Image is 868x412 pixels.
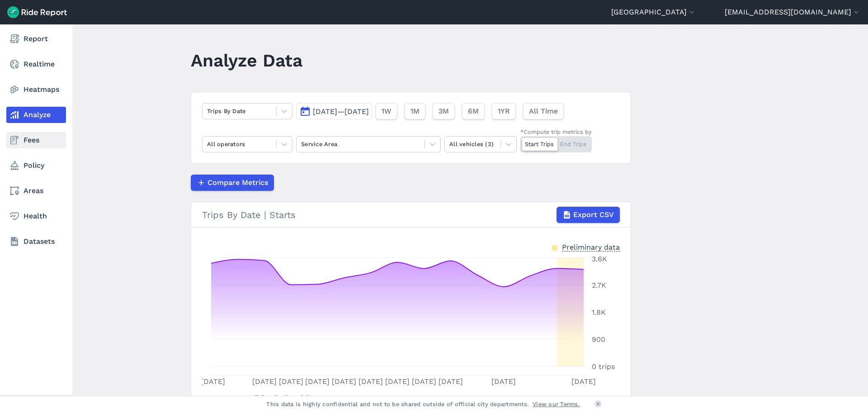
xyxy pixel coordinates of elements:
[562,242,620,251] div: Preliminary data
[7,6,67,18] img: Ride Report
[571,377,596,386] tspan: [DATE]
[376,103,397,119] button: 1W
[279,377,303,386] tspan: [DATE]
[611,7,696,18] button: [GEOGRAPHIC_DATA]
[592,281,606,289] tspan: 2.7K
[6,107,66,123] a: Analyze
[592,308,606,317] tspan: 1.8K
[6,157,66,174] a: Policy
[523,103,564,119] button: All Time
[191,48,302,73] h1: Analyze Data
[191,175,274,191] button: Compare Metrics
[6,31,66,47] a: Report
[529,106,558,117] span: All Time
[725,7,861,18] button: [EMAIL_ADDRESS][DOMAIN_NAME]
[592,255,607,263] tspan: 3.6K
[359,377,383,386] tspan: [DATE]
[468,106,479,117] span: 6M
[492,103,516,119] button: 1YR
[6,81,66,98] a: Heatmaps
[520,128,592,136] div: *Compute trip metrics by
[252,377,277,386] tspan: [DATE]
[201,377,225,386] tspan: [DATE]
[6,56,66,72] a: Realtime
[439,377,463,386] tspan: [DATE]
[412,377,436,386] tspan: [DATE]
[491,377,516,386] tspan: [DATE]
[382,106,392,117] span: 1W
[433,103,455,119] button: 3M
[592,362,615,371] tspan: 0 trips
[410,106,420,117] span: 1M
[332,377,356,386] tspan: [DATE]
[557,207,620,223] button: Export CSV
[202,207,620,223] div: Trips By Date | Starts
[498,106,510,117] span: 1YR
[6,208,66,224] a: Health
[6,132,66,148] a: Fees
[6,233,66,250] a: Datasets
[439,106,449,117] span: 3M
[296,103,372,119] button: [DATE]—[DATE]
[533,400,580,408] a: View our Terms.
[592,335,605,344] tspan: 900
[305,377,330,386] tspan: [DATE]
[255,393,327,402] span: | Starts
[6,183,66,199] a: Areas
[208,177,268,188] span: Compare Metrics
[255,391,301,403] span: Trips By Date
[573,209,614,220] span: Export CSV
[405,103,425,119] button: 1M
[313,107,369,116] span: [DATE]—[DATE]
[385,377,410,386] tspan: [DATE]
[462,103,485,119] button: 6M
